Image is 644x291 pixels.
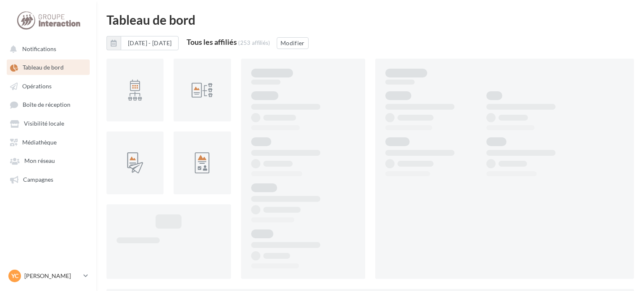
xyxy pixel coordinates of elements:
a: Opérations [5,78,91,93]
a: YC [PERSON_NAME] [7,268,90,284]
button: [DATE] - [DATE] [106,36,179,50]
a: Mon réseau [5,153,91,168]
a: Tableau de bord [5,59,91,75]
span: Opérations [22,82,52,90]
a: Visibilité locale [5,116,91,131]
div: Tableau de bord [106,13,634,26]
a: Campagnes [5,172,91,187]
button: Notifications [5,41,88,56]
span: Campagnes [23,176,53,183]
button: Modifier [277,37,309,49]
span: Tableau de bord [23,64,64,71]
div: (253 affiliés) [238,39,270,46]
span: Boîte de réception [23,101,70,108]
a: Médiathèque [5,134,91,149]
button: [DATE] - [DATE] [121,36,179,50]
div: Tous les affiliés [187,38,237,46]
a: Boîte de réception [5,97,91,112]
span: Visibilité locale [24,120,64,127]
span: YC [11,272,18,280]
p: [PERSON_NAME] [24,272,80,280]
span: Notifications [22,45,56,52]
span: Médiathèque [22,139,57,146]
span: Mon réseau [24,157,55,165]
